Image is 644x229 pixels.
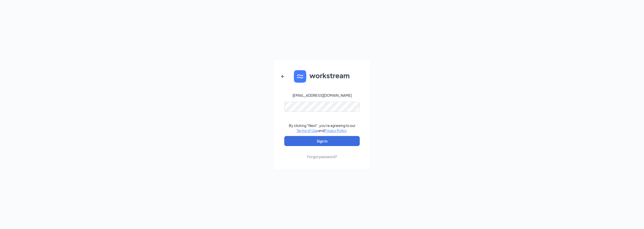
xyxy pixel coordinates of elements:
[289,123,355,133] div: By clicking "Next", you're agreeing to our and .
[284,136,360,146] button: Sign In
[293,93,352,98] div: [EMAIL_ADDRESS][DOMAIN_NAME]
[297,128,318,133] a: Terms of Use
[294,70,350,83] img: WS logo and Workstream text
[324,128,347,133] a: Privacy Policy
[277,70,289,82] button: ArrowLeftNew
[307,154,337,159] div: Forgot password?
[280,73,286,79] svg: ArrowLeftNew
[307,146,337,159] a: Forgot password?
